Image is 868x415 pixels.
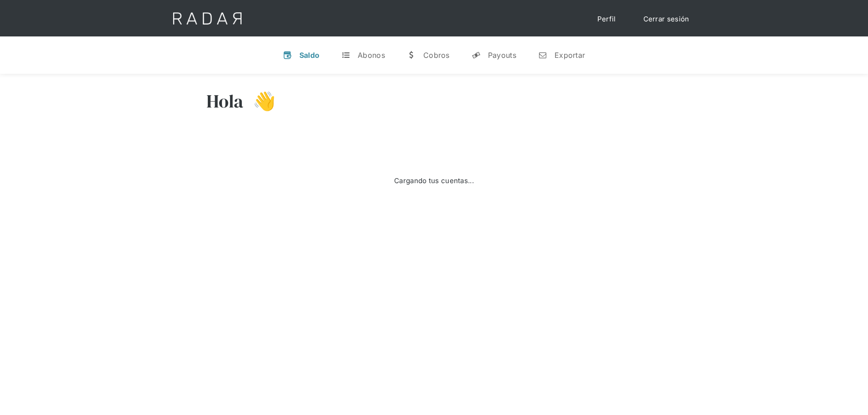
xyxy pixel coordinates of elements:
div: t [341,51,350,60]
div: v [283,51,292,60]
h3: Hola [206,90,244,113]
div: n [538,51,547,60]
div: Cargando tus cuentas... [394,174,474,187]
div: w [407,51,416,60]
div: Exportar [555,51,585,60]
div: Cobros [423,51,450,60]
a: Cerrar sesión [634,9,699,29]
div: Payouts [488,51,516,60]
h3: 👋 [244,90,276,113]
div: Saldo [299,51,320,60]
div: Abonos [358,51,385,60]
div: y [472,51,481,60]
a: Perfil [588,9,625,29]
